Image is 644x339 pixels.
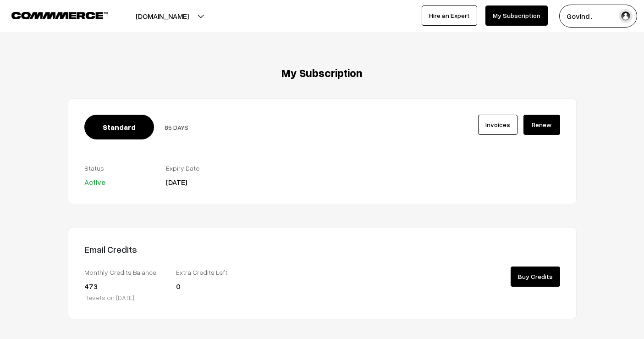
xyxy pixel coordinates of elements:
label: Status [84,163,152,173]
a: COMMMERCE [11,9,92,20]
label: Monthly Credits Balance [84,267,162,277]
a: Invoices [478,115,517,135]
a: My Subscription [485,6,548,26]
span: Resets on [DATE] [84,294,134,301]
img: user [619,9,633,23]
span: 0 [176,282,181,291]
a: Renew [523,115,560,135]
button: [DOMAIN_NAME] [104,5,221,28]
img: COMMMERCE [11,12,108,19]
a: Buy Credits [511,267,560,287]
span: Standard [84,115,154,139]
label: Expiry Date [166,163,234,173]
h4: Email Credits [84,244,315,255]
span: [DATE] [166,178,187,187]
button: Govind . [559,5,637,28]
h3: My Subscription [68,67,577,80]
span: Active [84,178,105,187]
a: Hire an Expert [422,6,477,26]
span: 473 [84,282,98,291]
label: Extra Credits Left [176,267,254,277]
span: 85 DAYS [165,123,188,131]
